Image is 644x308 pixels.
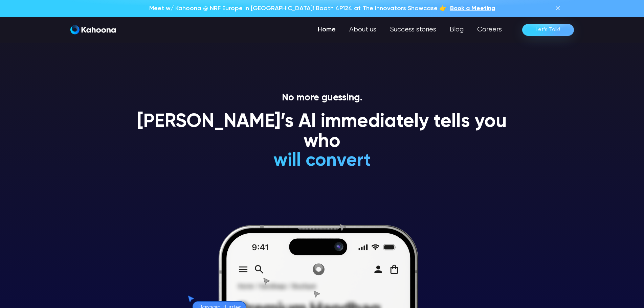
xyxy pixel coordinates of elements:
a: Book a Meeting [450,4,495,13]
a: Blog [443,23,470,37]
img: Kahoona logo white [70,25,116,34]
a: Home [311,23,342,37]
span: Book a Meeting [450,5,495,11]
a: home [70,25,116,35]
h1: [PERSON_NAME]’s AI immediately tells you who [129,112,515,152]
a: Success stories [383,23,443,37]
a: Let’s Talk! [522,24,574,36]
a: Careers [470,23,509,37]
p: Meet w/ Kahoona @ NRF Europe in [GEOGRAPHIC_DATA]! Booth 4P124 at The Innovators Showcase 👉 [149,4,447,13]
a: About us [342,23,383,37]
div: Let’s Talk! [536,24,560,35]
h1: will convert [222,151,422,171]
p: No more guessing. [129,92,515,104]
